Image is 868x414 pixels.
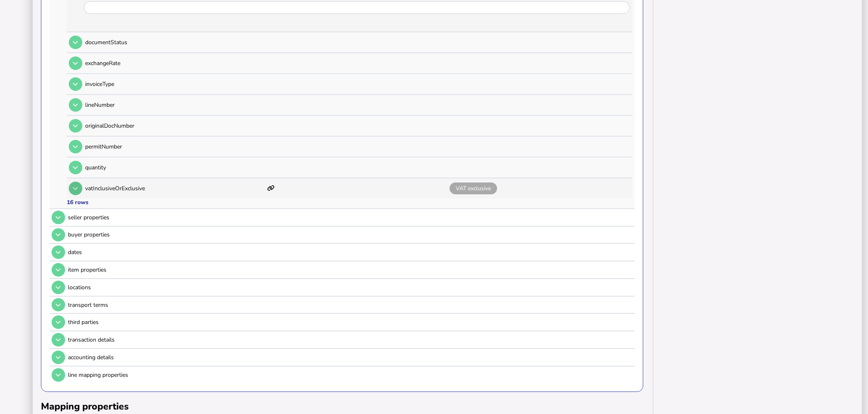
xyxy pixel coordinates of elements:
p: exchangeRate [85,59,264,67]
button: Open [52,315,65,329]
div: locations [68,283,632,291]
div: 16 rows [67,198,88,206]
h2: Mapping properties [41,400,643,413]
button: Open [69,56,82,70]
div: third parties [68,318,632,326]
button: Open [69,36,82,49]
p: lineNumber [85,101,264,109]
button: Open [52,351,65,364]
button: Open [52,211,65,224]
div: item properties [68,266,632,274]
button: Open [69,77,82,91]
button: Open [52,245,65,259]
button: Open [52,228,65,242]
div: transport terms [68,301,632,309]
p: quantity [85,164,264,171]
button: Open [52,281,65,294]
div: seller properties [68,214,632,221]
button: Open [69,140,82,153]
p: documentStatus [85,38,264,46]
i: This item has mappings defined [267,185,275,191]
div: dates [68,248,632,256]
button: Open [69,98,82,112]
div: line mapping properties [68,371,632,379]
span: VAT exclusive [450,182,497,194]
p: vatInclusiveOrExclusive [85,184,264,192]
p: invoiceType [85,80,264,88]
button: Open [52,368,65,382]
button: Open [52,333,65,346]
p: permitNumber [85,143,264,151]
div: transaction details [68,336,632,344]
div: buyer properties [68,231,632,239]
button: Open [52,298,65,312]
p: originalDocNumber [85,122,264,130]
button: Open [69,161,82,174]
button: Open [52,263,65,277]
div: accounting details [68,353,632,361]
button: Open [69,119,82,133]
button: Open [69,182,82,195]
